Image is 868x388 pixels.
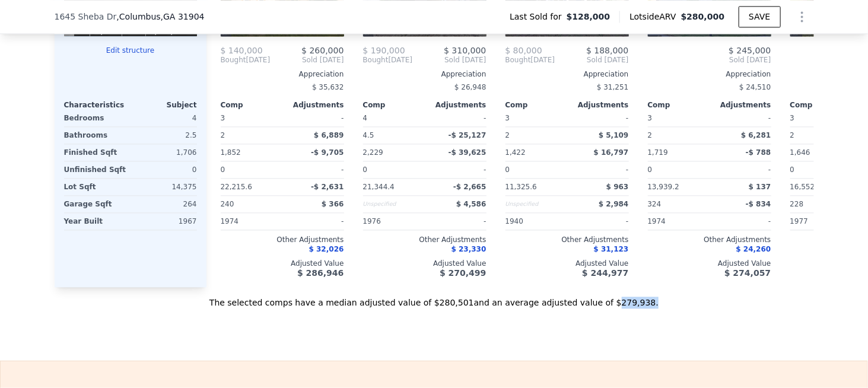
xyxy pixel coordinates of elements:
span: $ 6,889 [314,131,344,139]
div: 4.5 [363,127,422,144]
span: -$ 39,625 [449,148,487,157]
div: Other Adjustments [648,235,771,244]
div: 2 [505,127,565,144]
span: 0 [648,166,653,174]
span: , Columbus [116,11,204,23]
span: $ 23,330 [452,245,487,253]
div: Characteristics [64,100,131,110]
span: 13,939.2 [648,183,679,191]
div: Adjusted Value [363,259,487,268]
div: 2 [221,127,280,144]
span: $ 26,948 [454,83,486,91]
div: - [570,110,629,126]
div: 2.5 [133,127,197,144]
span: $ 5,109 [599,131,628,139]
span: $ 31,123 [594,245,629,253]
div: - [427,161,487,178]
div: 2 [648,127,707,144]
span: Bought [505,55,531,65]
span: $280,000 [681,12,725,21]
div: - [570,213,629,230]
span: 0 [790,166,795,174]
span: Sold [DATE] [648,55,771,65]
div: 14,375 [133,179,197,195]
div: The selected comps have a median adjusted value of $280,501 and an average adjusted value of $279... [55,287,814,309]
div: 1974 [221,213,280,230]
div: Appreciation [363,69,487,79]
span: $ 16,797 [594,148,629,157]
span: $ 963 [606,183,629,191]
span: -$ 788 [746,148,771,157]
div: 264 [133,196,197,212]
span: 240 [221,200,234,208]
span: $ 366 [322,200,344,208]
span: -$ 834 [746,200,771,208]
button: SAVE [739,6,780,27]
span: $ 31,251 [597,83,628,91]
span: 3 [505,114,510,122]
div: Appreciation [648,69,771,79]
div: Unfinished Sqft [64,161,128,178]
span: -$ 9,705 [311,148,344,157]
span: $ 24,260 [736,245,771,253]
span: , GA 31904 [161,12,205,21]
div: Year Built [64,213,128,230]
div: 1940 [505,213,565,230]
div: Finished Sqft [64,144,128,161]
span: 3 [648,114,653,122]
span: 324 [648,200,662,208]
button: Edit structure [64,46,197,55]
span: $ 6,281 [741,131,771,139]
span: $ 260,000 [301,46,344,55]
div: Bathrooms [64,127,128,144]
div: Comp [363,100,425,110]
span: $ 80,000 [505,46,542,55]
div: - [712,213,771,230]
span: 22,215.6 [221,183,252,191]
div: Comp [790,100,852,110]
div: Adjustments [710,100,771,110]
div: Subject [131,100,197,110]
span: 0 [363,166,368,174]
div: Comp [648,100,710,110]
div: Adjustments [282,100,344,110]
span: $ 32,026 [309,245,344,253]
span: 4 [363,114,368,122]
div: [DATE] [221,55,271,65]
div: [DATE] [505,55,555,65]
div: 0 [133,161,197,178]
span: $ 4,586 [456,200,486,208]
span: 1,646 [790,148,810,157]
span: $ 286,946 [297,268,344,278]
span: Sold [DATE] [270,55,344,65]
span: -$ 25,127 [449,131,487,139]
div: Unspecified [363,196,422,212]
span: 0 [505,166,510,174]
span: $ 274,057 [724,268,771,278]
div: - [285,161,344,178]
span: $ 190,000 [363,46,405,55]
span: Lotside ARV [629,11,681,23]
span: $ 188,000 [586,46,628,55]
span: 3 [221,114,225,122]
div: Adjusted Value [505,259,629,268]
div: - [285,110,344,126]
span: $ 245,000 [729,46,771,55]
span: 1,719 [648,148,668,157]
div: - [712,110,771,126]
div: - [570,161,629,178]
span: 1,422 [505,148,526,157]
span: 21,344.4 [363,183,395,191]
div: - [427,110,487,126]
div: 1967 [133,213,197,230]
div: 1976 [363,213,422,230]
span: $ 2,984 [599,200,628,208]
div: Appreciation [221,69,344,79]
div: Garage Sqft [64,196,128,212]
div: Appreciation [505,69,629,79]
span: $ 35,632 [312,83,344,91]
div: 1974 [648,213,707,230]
span: 228 [790,200,804,208]
div: Other Adjustments [505,235,629,244]
span: Sold [DATE] [412,55,486,65]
